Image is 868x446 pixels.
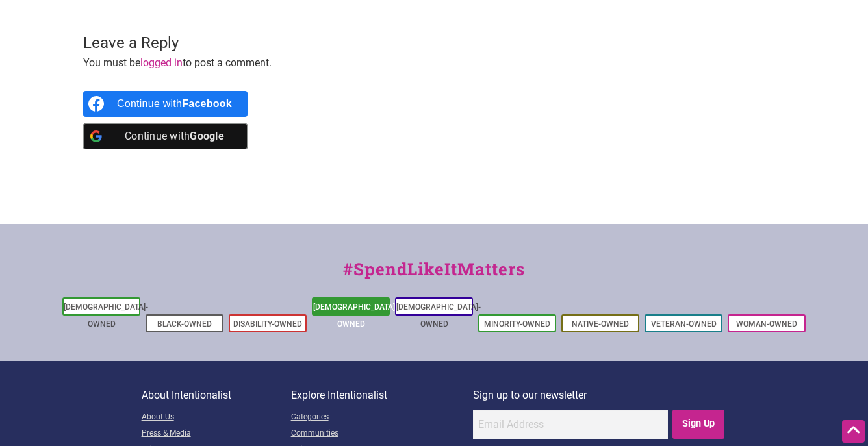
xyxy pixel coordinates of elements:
div: Scroll Back to Top [842,420,865,443]
div: Continue with [117,123,232,149]
a: [DEMOGRAPHIC_DATA]-Owned [396,303,481,328]
p: Explore Intentionalist [291,387,473,404]
a: logged in [140,56,183,69]
a: Continue with <b>Google</b> [83,123,248,149]
a: Black-Owned [157,319,212,328]
a: Continue with <b>Facebook</b> [83,91,248,117]
h3: Leave a Reply [83,32,785,55]
a: Disability-Owned [233,319,302,328]
input: Sign Up [672,410,725,439]
p: About Intentionalist [142,387,291,404]
a: [DEMOGRAPHIC_DATA]-Owned [313,303,398,328]
a: Woman-Owned [736,319,797,328]
a: Minority-Owned [484,319,550,328]
a: Communities [291,426,473,442]
b: Facebook [182,98,232,109]
div: Continue with [117,91,232,117]
a: Native-Owned [572,319,629,328]
input: Email Address [473,410,668,439]
a: Categories [291,410,473,426]
a: Veteran-Owned [651,319,717,328]
a: [DEMOGRAPHIC_DATA]-Owned [64,303,148,328]
p: You must be to post a comment. [83,55,785,71]
a: Press & Media [142,426,291,442]
b: Google [190,130,224,142]
a: About Us [142,410,291,426]
p: Sign up to our newsletter [473,387,727,404]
